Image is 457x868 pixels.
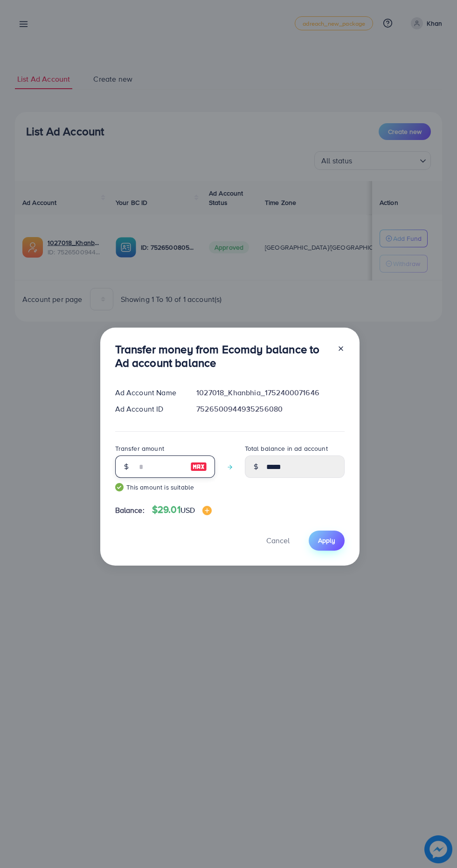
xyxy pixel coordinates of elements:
[189,404,352,414] div: 7526500944935256080
[180,505,195,515] span: USD
[190,461,207,472] img: image
[108,387,189,398] div: Ad Account Name
[108,404,189,414] div: Ad Account ID
[266,535,290,546] span: Cancel
[309,531,345,551] button: Apply
[115,483,215,492] small: This amount is suitable
[255,531,301,551] button: Cancel
[152,504,212,516] h4: $29.01
[189,387,352,398] div: 1027018_Khanbhia_1752400071646
[115,444,164,453] label: Transfer amount
[115,505,145,516] span: Balance:
[318,536,335,545] span: Apply
[115,483,124,491] img: guide
[202,506,212,515] img: image
[115,343,330,370] h3: Transfer money from Ecomdy balance to Ad account balance
[245,444,328,453] label: Total balance in ad account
